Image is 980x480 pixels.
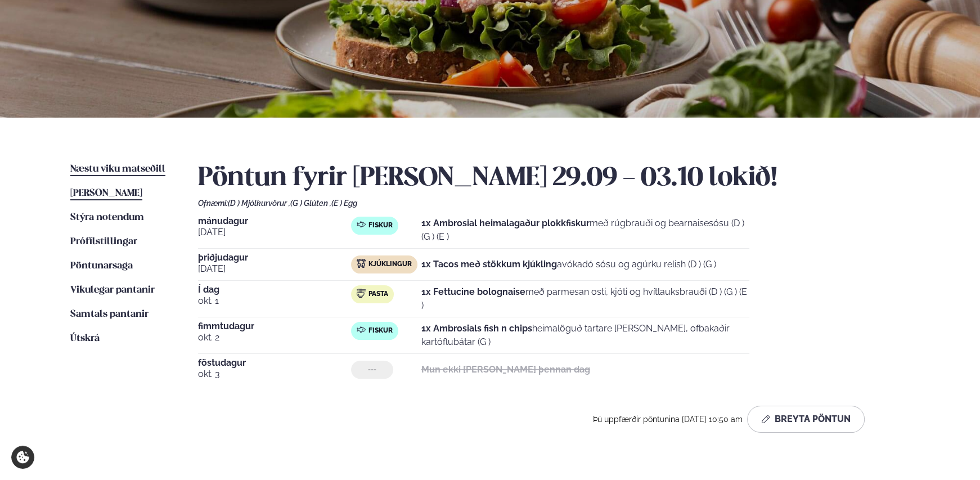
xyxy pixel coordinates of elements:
span: [PERSON_NAME] [70,189,142,198]
span: (E ) Egg [331,199,357,208]
button: Breyta Pöntun [747,406,865,433]
span: mánudagur [198,217,351,226]
span: (D ) Mjólkurvörur , [228,199,290,208]
strong: 1x Ambrosials fish n chips [421,323,532,334]
p: heimalöguð tartare [PERSON_NAME], ofbakaðir kartöflubátar (G ) [421,322,749,349]
span: okt. 2 [198,331,351,344]
p: avókadó sósu og agúrku relish (D ) (G ) [421,258,716,271]
span: Pöntunarsaga [70,261,133,271]
span: Kjúklingur [368,260,412,269]
span: okt. 1 [198,294,351,308]
span: þriðjudagur [198,253,351,262]
div: Ofnæmi: [198,199,910,208]
img: chicken.svg [357,259,366,268]
strong: Mun ekki [PERSON_NAME] þennan dag [421,364,590,375]
span: Pasta [368,290,388,299]
a: Vikulegar pantanir [70,284,155,297]
span: [DATE] [198,262,351,276]
a: [PERSON_NAME] [70,187,142,200]
a: Stýra notendum [70,211,144,225]
a: Prófílstillingar [70,235,137,249]
a: Útskrá [70,332,100,346]
img: fish.svg [357,220,366,229]
span: Þú uppfærðir pöntunina [DATE] 10:50 am [593,415,743,424]
span: Í dag [198,285,351,294]
span: fimmtudagur [198,322,351,331]
a: Pöntunarsaga [70,259,133,273]
span: --- [368,365,376,374]
p: með parmesan osti, kjöti og hvítlauksbrauði (D ) (G ) (E ) [421,285,749,312]
span: Samtals pantanir [70,309,149,319]
h2: Pöntun fyrir [PERSON_NAME] 29.09 - 03.10 lokið! [198,163,910,194]
a: Næstu viku matseðill [70,163,165,176]
span: Stýra notendum [70,213,144,222]
span: [DATE] [198,226,351,239]
span: Fiskur [368,221,393,230]
span: Næstu viku matseðill [70,164,165,174]
img: fish.svg [357,325,366,334]
strong: 1x Tacos með stökkum kjúkling [421,259,557,270]
span: okt. 3 [198,367,351,381]
a: Cookie settings [11,446,34,469]
p: með rúgbrauði og bearnaisesósu (D ) (G ) (E ) [421,217,749,244]
span: Útskrá [70,334,100,343]
span: (G ) Glúten , [290,199,331,208]
img: pasta.svg [357,289,366,298]
span: Prófílstillingar [70,237,137,246]
a: Samtals pantanir [70,308,149,321]
strong: 1x Ambrosial heimalagaður plokkfiskur [421,218,590,228]
span: Vikulegar pantanir [70,285,155,295]
span: Fiskur [368,326,393,335]
strong: 1x Fettucine bolognaise [421,286,525,297]
span: föstudagur [198,358,351,367]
